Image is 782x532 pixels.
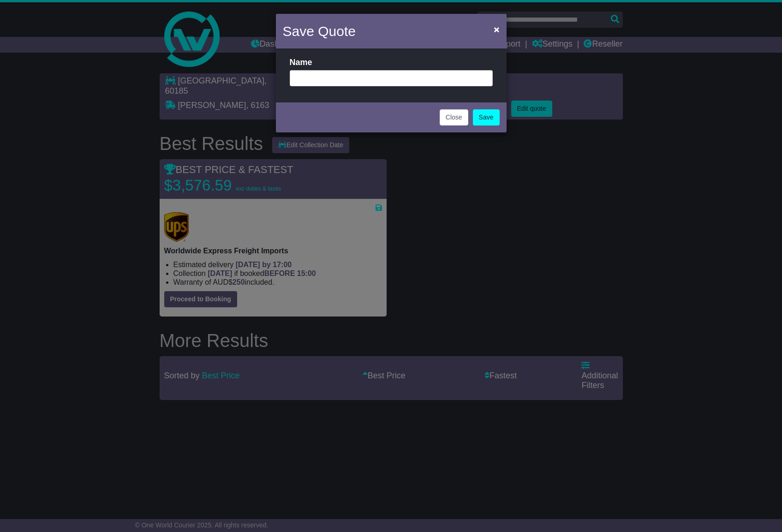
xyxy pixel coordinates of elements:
[290,58,312,68] label: Name
[489,20,504,39] button: Close
[283,21,356,42] h4: Save Quote
[494,24,499,35] span: ×
[473,109,500,126] a: Save
[440,109,468,126] button: Close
